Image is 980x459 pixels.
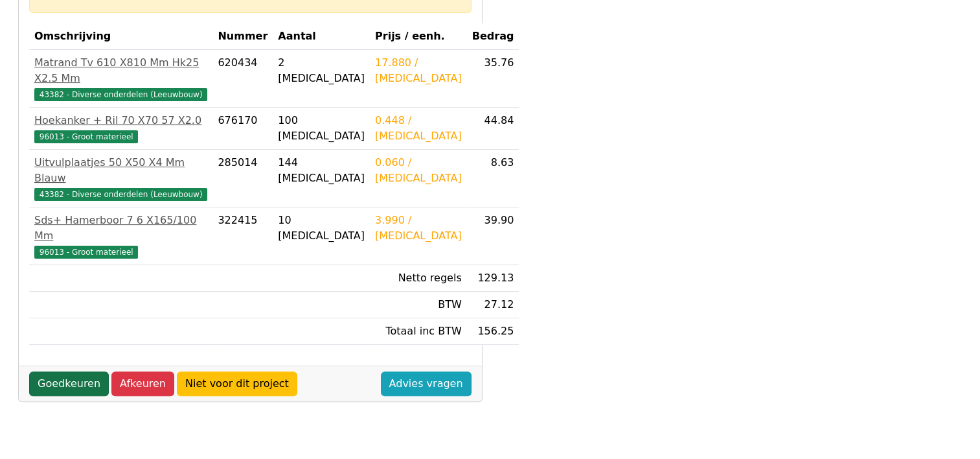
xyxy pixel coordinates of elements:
[212,108,273,150] td: 676170
[212,150,273,207] td: 285014
[467,108,519,150] td: 44.84
[29,23,212,50] th: Omschrijving
[34,113,207,144] a: Hoekanker + Ril 70 X70 57 X2.096013 - Groot materieel
[212,207,273,265] td: 322415
[375,113,462,144] div: 0.448 / [MEDICAL_DATA]
[375,213,462,244] div: 3.990 / [MEDICAL_DATA]
[467,265,519,292] td: 129.13
[370,265,467,292] td: Netto regels
[177,371,297,396] a: Niet voor dit project
[212,50,273,108] td: 620434
[273,23,370,50] th: Aantal
[370,318,467,345] td: Totaal inc BTW
[381,371,472,396] a: Advies vragen
[34,55,207,102] a: Matrand Tv 610 X810 Mm Hk25 X2.5 Mm43382 - Diverse onderdelen (Leeuwbouw)
[34,55,207,86] div: Matrand Tv 610 X810 Mm Hk25 X2.5 Mm
[111,371,174,396] a: Afkeuren
[467,50,519,108] td: 35.76
[278,55,365,86] div: 2 [MEDICAL_DATA]
[34,155,207,186] div: Uitvulplaatjes 50 X50 X4 Mm Blauw
[278,213,365,244] div: 10 [MEDICAL_DATA]
[34,88,207,101] span: 43382 - Diverse onderdelen (Leeuwbouw)
[278,155,365,186] div: 144 [MEDICAL_DATA]
[467,292,519,318] td: 27.12
[34,213,207,259] a: Sds+ Hamerboor 7 6 X165/100 Mm96013 - Groot materieel
[34,246,138,259] span: 96013 - Groot materieel
[278,113,365,144] div: 100 [MEDICAL_DATA]
[467,318,519,345] td: 156.25
[34,130,138,143] span: 96013 - Groot materieel
[212,23,273,50] th: Nummer
[467,23,519,50] th: Bedrag
[375,55,462,86] div: 17.880 / [MEDICAL_DATA]
[375,155,462,186] div: 0.060 / [MEDICAL_DATA]
[34,213,207,244] div: Sds+ Hamerboor 7 6 X165/100 Mm
[34,113,207,128] div: Hoekanker + Ril 70 X70 57 X2.0
[467,150,519,207] td: 8.63
[34,155,207,202] a: Uitvulplaatjes 50 X50 X4 Mm Blauw43382 - Diverse onderdelen (Leeuwbouw)
[467,207,519,265] td: 39.90
[29,371,109,396] a: Goedkeuren
[370,23,467,50] th: Prijs / eenh.
[34,188,207,201] span: 43382 - Diverse onderdelen (Leeuwbouw)
[370,292,467,318] td: BTW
